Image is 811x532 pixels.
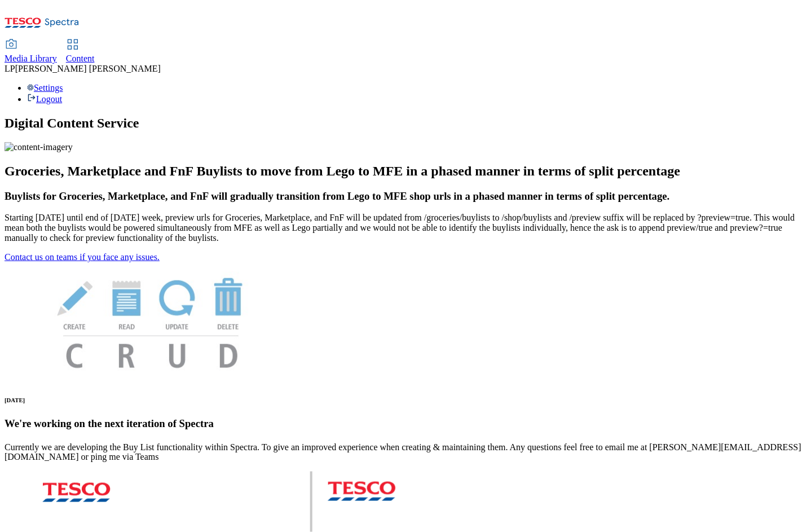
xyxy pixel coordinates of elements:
h6: [DATE] [5,397,806,403]
span: [PERSON_NAME] [PERSON_NAME] [15,64,161,73]
img: content-imagery [5,142,73,152]
p: Currently we are developing the Buy List functionality within Spectra. To give an improved experi... [5,442,806,463]
span: LP [5,64,15,73]
h1: Digital Content Service [5,116,806,131]
img: News Image [5,262,298,380]
span: Content [66,54,95,63]
h2: Groceries, Marketplace and FnF Buylists to move from Lego to MFE in a phased manner in terms of s... [5,164,806,179]
a: Contact us on teams if you face any issues. [5,252,160,262]
span: Media Library [5,54,57,63]
h3: We're working on the next iteration of Spectra [5,417,806,430]
a: Media Library [5,40,57,64]
p: Starting [DATE] until end of [DATE] week, preview urls for Groceries, Marketplace, and FnF will b... [5,213,806,243]
h3: Buylists for Groceries, Marketplace, and FnF will gradually transition from Lego to MFE shop urls... [5,190,806,203]
a: Logout [27,94,62,104]
a: Settings [27,83,63,93]
a: Content [66,40,95,64]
